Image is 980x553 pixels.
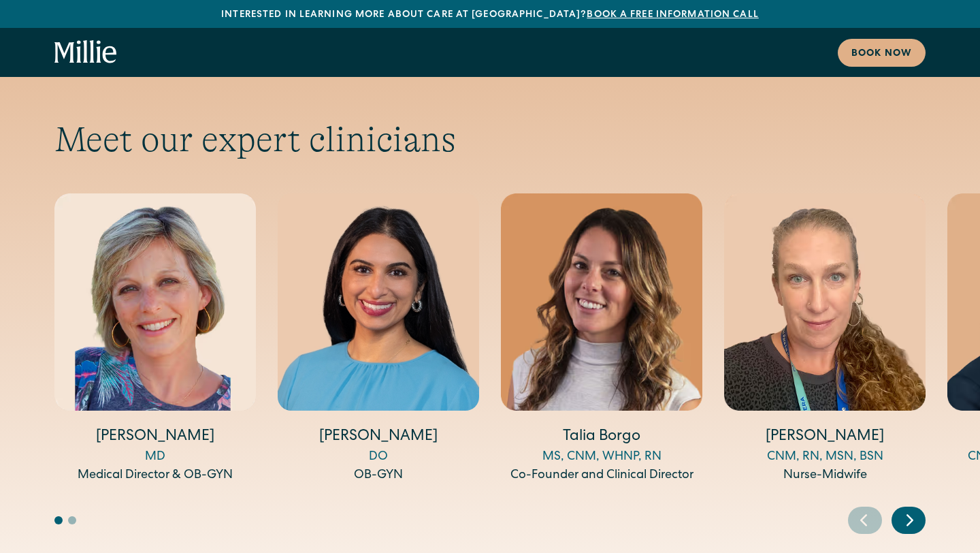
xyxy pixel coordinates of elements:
[501,427,702,448] h4: Talia Borgo
[54,467,256,485] div: Medical Director & OB-GYN
[54,516,63,524] button: Go to slide 1
[851,47,912,61] div: Book now
[587,10,758,20] a: Book a free information call
[278,427,479,448] h4: [PERSON_NAME]
[54,427,256,448] h4: [PERSON_NAME]
[54,118,926,161] h2: Meet our expert clinicians
[278,448,479,467] div: DO
[724,448,926,467] div: CNM, RN, MSN, BSN
[54,193,256,485] div: 1 / 5
[501,467,702,485] div: Co-Founder and Clinical Director
[724,467,926,485] div: Nurse-Midwife
[501,448,702,467] div: MS, CNM, WHNP, RN
[278,467,479,485] div: OB-GYN
[54,40,117,65] a: home
[54,448,256,467] div: MD
[838,39,926,67] a: Book now
[278,193,479,485] div: 2 / 5
[68,516,76,524] button: Go to slide 2
[892,507,926,534] div: Next slide
[724,193,926,485] div: 4 / 5
[848,507,882,534] div: Previous slide
[724,427,926,448] h4: [PERSON_NAME]
[501,193,702,485] div: 3 / 5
